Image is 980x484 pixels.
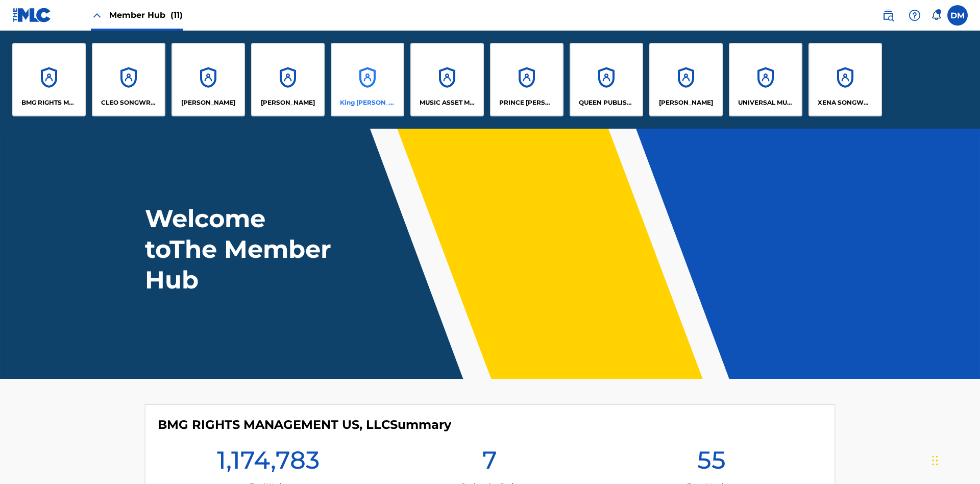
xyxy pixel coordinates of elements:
p: EYAMA MCSINGER [261,98,315,107]
a: AccountsMUSIC ASSET MANAGEMENT (MAM) [410,43,484,116]
img: help [909,9,921,21]
h1: 7 [482,445,497,481]
p: QUEEN PUBLISHA [579,98,634,107]
h1: 1,174,783 [217,445,320,481]
a: AccountsXENA SONGWRITER [808,43,882,116]
p: MUSIC ASSET MANAGEMENT (MAM) [420,98,475,107]
div: Drag [932,445,938,476]
p: UNIVERSAL MUSIC PUB GROUP [738,98,794,107]
p: King McTesterson [340,98,396,107]
img: search [882,9,894,21]
div: User Menu [947,5,968,26]
img: MLC Logo [12,8,52,22]
h1: 55 [697,445,726,481]
div: Notifications [931,10,941,20]
h4: BMG RIGHTS MANAGEMENT US, LLC [158,417,451,432]
div: Help [904,5,925,26]
a: AccountsBMG RIGHTS MANAGEMENT US, LLC [12,43,86,116]
iframe: Chat Widget [929,435,980,484]
p: ELVIS COSTELLO [181,98,235,107]
a: Accounts[PERSON_NAME] [649,43,723,116]
img: Close [91,9,103,21]
a: Public Search [878,5,898,26]
p: XENA SONGWRITER [818,98,873,107]
span: (11) [170,10,183,20]
p: CLEO SONGWRITER [101,98,157,107]
a: AccountsCLEO SONGWRITER [92,43,165,116]
a: AccountsKing [PERSON_NAME] [331,43,404,116]
a: AccountsPRINCE [PERSON_NAME] [490,43,563,116]
h1: Welcome to The Member Hub [145,203,336,295]
span: Member Hub [109,9,183,21]
p: PRINCE MCTESTERSON [499,98,555,107]
a: AccountsUNIVERSAL MUSIC PUB GROUP [729,43,802,116]
a: Accounts[PERSON_NAME] [171,43,245,116]
p: BMG RIGHTS MANAGEMENT US, LLC [21,98,77,107]
a: Accounts[PERSON_NAME] [251,43,325,116]
a: AccountsQUEEN PUBLISHA [570,43,643,116]
p: RONALD MCTESTERSON [659,98,713,107]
